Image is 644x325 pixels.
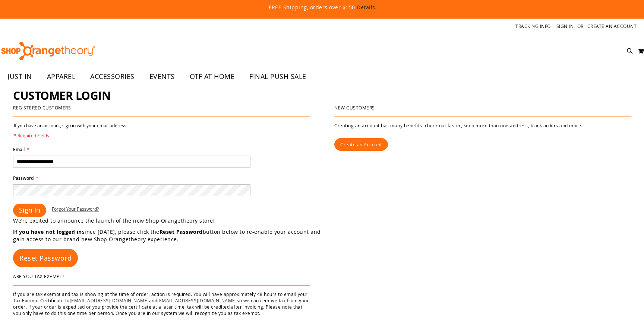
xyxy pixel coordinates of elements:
strong: If you have not logged in [13,228,82,235]
a: Details [357,4,375,11]
span: OTF AT HOME [190,68,235,85]
a: ACCESSORIES [83,68,142,85]
a: Forgot Your Password? [52,206,99,212]
a: [EMAIL_ADDRESS][DOMAIN_NAME] [70,297,149,303]
span: FINAL PUSH SALE [249,68,306,85]
legend: If you have an account, sign in with your email address. [13,122,128,139]
span: ACCESSORIES [90,68,135,85]
button: Sign In [13,204,46,217]
strong: New Customers [334,105,375,111]
a: FINAL PUSH SALE [242,68,314,85]
p: since [DATE], please click the button below to re-enable your account and gain access to our bran... [13,228,322,243]
span: Email [13,146,25,153]
a: OTF AT HOME [182,68,242,85]
strong: Are You Tax Exempt? [13,273,64,279]
a: EVENTS [142,68,182,85]
strong: Reset Password [160,228,203,235]
span: Password [13,175,34,181]
a: Sign In [556,23,574,29]
span: Customer Login [13,88,110,103]
span: * Required Fields [14,133,127,139]
p: Creating an account has many benefits: check out faster, keep more than one address, track orders... [334,122,631,129]
a: Create an Account [587,23,637,29]
span: EVENTS [149,68,175,85]
a: APPAREL [40,68,83,85]
span: APPAREL [47,68,76,85]
span: Sign In [19,205,40,214]
span: JUST IN [7,68,32,85]
span: Reset Password [19,254,72,262]
p: If you are tax exempt and tax is showing at the time of order, action is required. You will have ... [13,291,310,317]
a: [EMAIL_ADDRESS][DOMAIN_NAME] [157,297,237,303]
a: Tracking Info [515,23,551,29]
span: Create an Account [340,141,382,147]
p: We’re excited to announce the launch of the new Shop Orangetheory store! [13,217,322,224]
strong: Registered Customers [13,105,71,111]
a: Create an Account [334,138,388,151]
a: Reset Password [13,249,78,267]
p: FREE Shipping, orders over $150. [98,4,546,11]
